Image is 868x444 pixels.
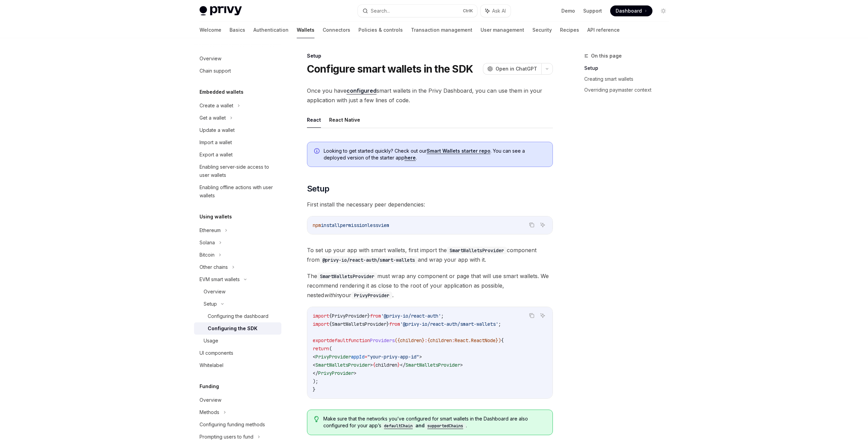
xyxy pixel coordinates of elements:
[194,394,281,406] a: Overview
[400,321,498,327] span: '@privy-io/react-auth/smart-wallets'
[616,7,642,14] span: Dashboard
[367,313,370,319] span: }
[313,370,318,376] span: </
[204,300,217,308] div: Setup
[351,354,365,360] span: appId
[314,148,321,155] svg: Info
[370,337,395,343] span: Providers
[200,251,215,259] div: Bitcoin
[313,386,315,393] span: }
[527,220,536,229] button: Copy the contents from the code block
[200,420,265,429] div: Configuring funding methods
[200,22,221,38] a: Welcome
[200,183,277,200] div: Enabling offline actions with user wallets
[452,337,455,343] span: :
[313,354,315,360] span: <
[313,346,329,352] span: return
[591,52,622,60] span: On this page
[313,378,318,384] span: );
[561,7,575,14] a: Demo
[307,200,553,209] span: First install the necessary peer dependencies:
[194,149,281,161] a: Export a wallet
[320,256,418,264] code: @privy-io/react-auth/smart-wallets
[323,415,545,429] span: Make sure that the networks you’ve configured for smart wallets in the Dashboard are also configu...
[307,245,553,264] span: To set up your app with smart wallets, first import the component from and wrap your app with it.
[200,408,219,416] div: Methods
[204,288,225,296] div: Overview
[419,354,422,360] span: >
[318,370,354,376] span: PrivyProvider
[194,52,281,65] a: Overview
[208,312,268,320] div: Configuring the dashboard
[538,220,547,229] button: Ask AI
[200,102,233,110] div: Create a wallet
[441,313,444,319] span: ;
[194,136,281,149] a: Import a wallet
[321,222,340,228] span: install
[230,22,245,38] a: Basics
[194,335,281,347] a: Usage
[367,354,419,360] span: "your-privy-app-id"
[307,52,553,59] div: Setup
[395,337,400,343] span: ({
[427,148,490,154] a: Smart Wallets starter repo
[200,226,221,234] div: Ethereum
[200,138,232,147] div: Import a wallet
[389,321,400,327] span: from
[200,151,233,159] div: Export a wallet
[378,222,389,228] span: viem
[371,7,390,15] div: Search...
[208,324,258,333] div: Configuring the SDK
[455,337,468,343] span: React
[587,22,620,38] a: API reference
[463,8,473,14] span: Ctrl K
[381,423,466,428] a: defaultChainandsupportedChains
[200,433,253,441] div: Prompting users to fund
[253,22,289,38] a: Authentication
[307,271,553,300] span: The must wrap any component or page that will use smart wallets. We recommend rendering it as clo...
[329,313,332,319] span: {
[200,396,221,404] div: Overview
[313,362,315,368] span: <
[411,22,472,38] a: Transaction management
[430,337,452,343] span: children
[194,310,281,322] a: Configuring the dashboard
[381,423,415,429] code: defaultChain
[200,349,233,357] div: UI components
[200,163,277,179] div: Enabling server-side access to user wallets
[373,362,376,368] span: {
[194,347,281,359] a: UI components
[324,292,339,298] em: within
[332,313,367,319] span: PrivyProvider
[313,321,329,327] span: import
[496,65,537,72] span: Open in ChatGPT
[400,337,422,343] span: children
[400,362,406,368] span: </
[194,322,281,335] a: Configuring the SDK
[532,22,552,38] a: Security
[315,354,351,360] span: PrivyProvider
[358,5,477,17] button: Search...CtrlK
[200,114,226,122] div: Get a wallet
[194,181,281,202] a: Enabling offline actions with user wallets
[560,22,579,38] a: Recipes
[307,183,329,194] span: Setup
[317,273,377,280] code: SmartWalletsProvider
[194,418,281,431] a: Configuring funding methods
[365,354,367,360] span: =
[329,112,360,128] button: React Native
[313,222,321,228] span: npm
[200,275,240,284] div: EVM smart wallets
[313,337,329,343] span: export
[584,85,674,95] a: Overriding paymaster context
[386,321,389,327] span: }
[200,67,231,75] div: Chain support
[200,55,221,63] div: Overview
[200,213,232,221] h5: Using wallets
[422,337,425,343] span: }
[354,370,356,376] span: >
[610,5,652,16] a: Dashboard
[376,362,397,368] span: children
[200,382,219,391] h5: Funding
[658,5,669,16] button: Toggle dark mode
